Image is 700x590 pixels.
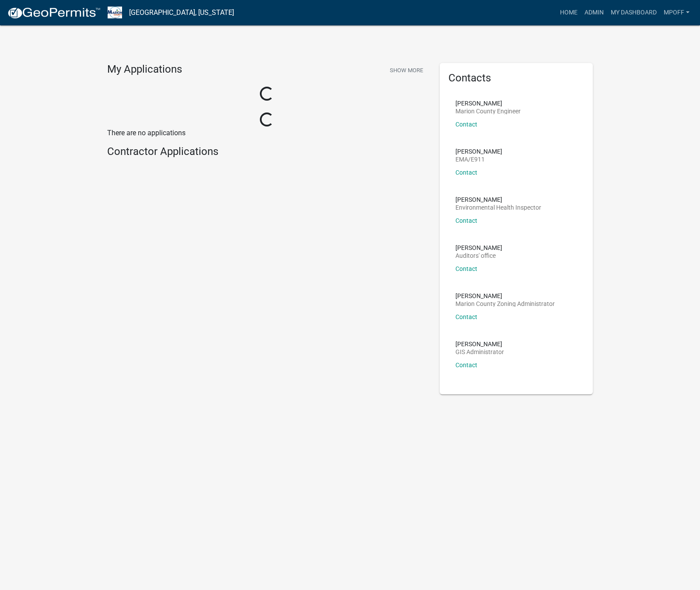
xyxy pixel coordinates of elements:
[129,5,234,20] a: [GEOGRAPHIC_DATA], [US_STATE]
[455,121,477,128] a: Contact
[607,4,660,21] a: My Dashboard
[660,4,693,21] a: mpoff
[455,301,555,307] p: Marion County Zoning Administrator
[455,148,502,155] p: [PERSON_NAME]
[455,245,502,251] p: [PERSON_NAME]
[455,293,555,299] p: [PERSON_NAME]
[455,313,477,320] a: Contact
[455,169,477,176] a: Contact
[455,204,541,211] p: Environmental Health Inspector
[455,197,541,203] p: [PERSON_NAME]
[107,145,427,162] wm-workflow-list-section: Contractor Applications
[455,156,502,162] p: EMA/E911
[455,253,502,259] p: Auditors' office
[455,341,504,347] p: [PERSON_NAME]
[455,217,477,224] a: Contact
[386,63,427,77] button: Show More
[581,4,607,21] a: Admin
[556,4,581,21] a: Home
[107,145,427,158] h4: Contractor Applications
[455,349,504,355] p: GIS Administrator
[107,128,427,138] p: There are no applications
[448,72,584,84] h5: Contacts
[455,100,521,106] p: [PERSON_NAME]
[455,265,477,272] a: Contact
[455,108,521,114] p: Marion County Engineer
[108,7,122,18] img: Marion County, Iowa
[455,362,477,369] a: Contact
[107,63,182,76] h4: My Applications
